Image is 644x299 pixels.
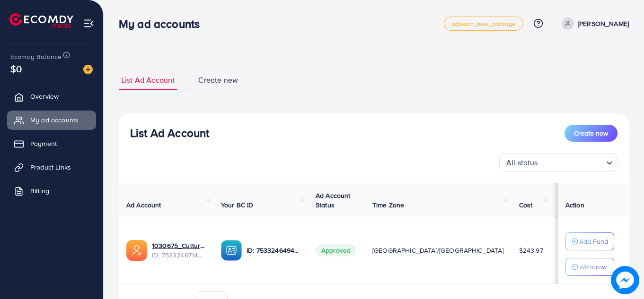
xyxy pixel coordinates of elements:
[119,17,207,31] h3: My ad accounts
[152,241,206,260] div: <span class='underline'>1030675_Culturebags_1753970694332</span></br>7533246714515308561
[316,191,351,210] span: Ad Account Status
[130,126,209,140] h3: List Ad Account
[30,162,71,172] span: Product Links
[9,13,73,28] img: logo
[83,18,94,29] img: menu
[121,75,175,85] span: List Ad Account
[30,115,79,125] span: My ad accounts
[611,266,639,294] img: image
[565,258,614,276] button: Withdraw
[558,17,629,30] a: [PERSON_NAME]
[7,87,96,106] a: Overview
[574,128,608,138] span: Create new
[519,246,543,255] span: $243.97
[10,52,62,61] span: Ecomdy Balance
[152,241,206,250] a: 1030675_Culturebags_1753970694332
[83,65,93,74] img: image
[541,154,602,170] input: Search for option
[372,200,404,210] span: Time Zone
[7,134,96,153] a: Payment
[444,17,523,31] a: adreach_new_package
[452,21,515,27] span: adreach_new_package
[504,156,540,170] span: All status
[499,153,618,172] div: Search for option
[565,125,618,142] button: Create new
[579,236,608,247] p: Add Fund
[30,139,57,148] span: Payment
[578,18,629,29] p: [PERSON_NAME]
[221,200,254,210] span: Your BC ID
[198,75,238,85] span: Create new
[7,158,96,177] a: Product Links
[519,200,533,210] span: Cost
[565,232,614,250] button: Add Fund
[372,246,504,255] span: [GEOGRAPHIC_DATA]/[GEOGRAPHIC_DATA]
[221,240,242,261] img: ic-ba-acc.ded83a64.svg
[126,200,161,210] span: Ad Account
[10,62,22,76] span: $0
[247,245,300,256] p: ID: 7533246494271979536
[126,240,147,261] img: ic-ads-acc.e4c84228.svg
[7,111,96,129] a: My ad accounts
[316,244,356,256] span: Approved
[152,250,206,260] span: ID: 7533246714515308561
[30,92,59,101] span: Overview
[30,186,49,196] span: Billing
[579,261,607,273] p: Withdraw
[565,200,584,210] span: Action
[7,181,96,200] a: Billing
